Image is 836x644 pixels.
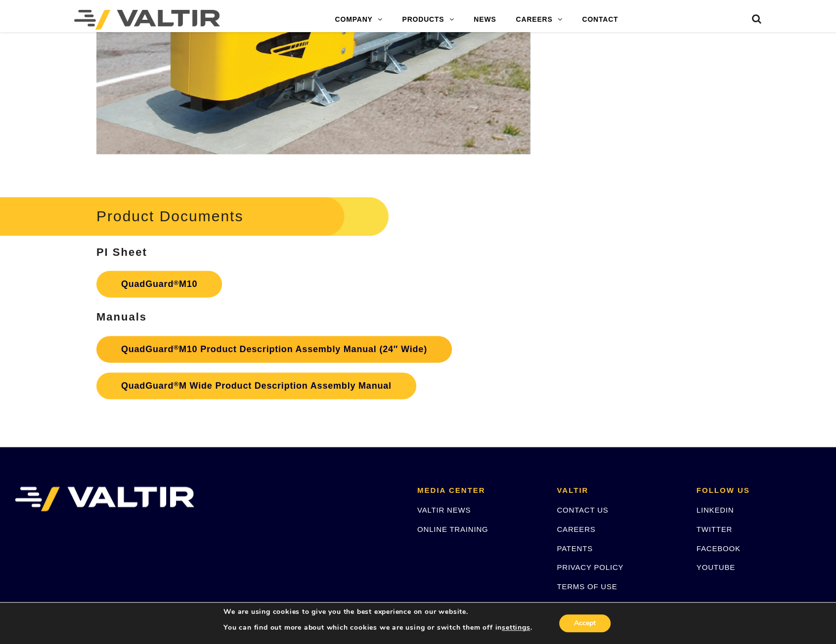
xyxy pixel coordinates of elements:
[557,544,593,552] a: PATENTS
[392,10,464,30] a: PRODUCTS
[96,271,222,297] a: QuadGuard®M10
[15,486,194,511] img: VALTIR
[96,336,452,362] a: QuadGuard®M10 Product Description Assembly Manual (24″ Wide)
[174,380,179,388] sup: ®
[417,506,471,514] a: VALTIR NEWS
[96,372,416,399] a: QuadGuard®M Wide Product Description Assembly Manual
[697,525,732,533] a: TWITTER
[572,10,628,30] a: CONTACT
[502,623,530,632] button: settings
[506,10,572,30] a: CAREERS
[223,623,532,632] p: You can find out more about which cookies we are using or switch them off in .
[417,486,542,495] h2: MEDIA CENTER
[464,10,506,30] a: NEWS
[557,582,617,590] a: TERMS OF USE
[559,614,611,632] button: Accept
[223,607,532,616] p: We are using cookies to give you the best experience on our website.
[557,486,681,495] h2: VALTIR
[325,10,392,30] a: COMPANY
[557,506,608,514] a: CONTACT US
[96,311,147,323] strong: Manuals
[96,246,147,258] strong: PI Sheet
[417,525,488,533] a: ONLINE TRAINING
[697,544,741,552] a: FACEBOOK
[557,599,681,610] p: © Copyright 2023 Valtir, LLC. All Rights Reserved.
[697,486,821,495] h2: FOLLOW US
[557,525,595,533] a: CAREERS
[174,344,179,351] sup: ®
[697,563,735,571] a: YOUTUBE
[74,10,220,30] img: Valtir
[557,563,623,571] a: PRIVACY POLICY
[174,279,179,286] sup: ®
[697,506,734,514] a: LINKEDIN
